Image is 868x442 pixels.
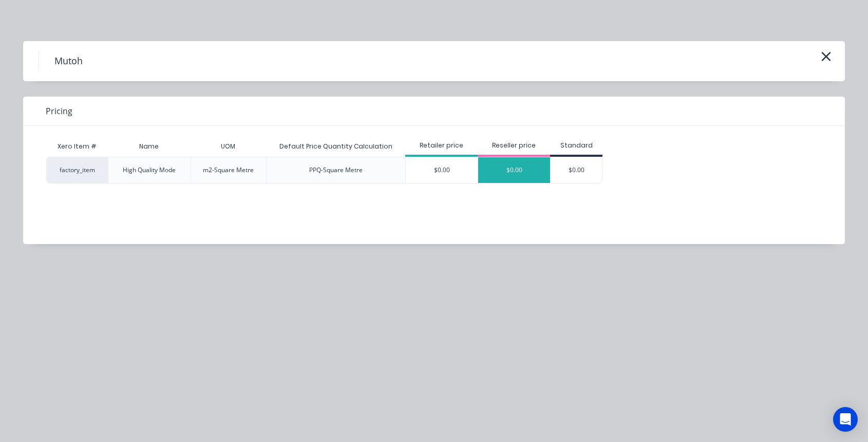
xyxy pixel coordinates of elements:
div: $0.00 [478,157,550,183]
div: $0.00 [406,157,478,183]
div: UOM [213,134,243,159]
h4: Mutoh [39,51,98,71]
div: High Quality Mode [123,165,176,175]
div: Xero Item # [46,136,108,157]
div: PPQ-Square Metre [309,165,363,175]
div: Name [131,134,167,159]
div: Default Price Quantity Calculation [271,134,401,159]
div: $0.00 [551,157,602,183]
div: m2-Square Metre [203,165,254,175]
div: Standard [550,141,602,150]
div: Retailer price [405,141,478,150]
div: Open Intercom Messenger [833,407,858,432]
div: factory_item [46,157,108,183]
span: Pricing [46,105,72,117]
div: Reseller price [478,141,550,150]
